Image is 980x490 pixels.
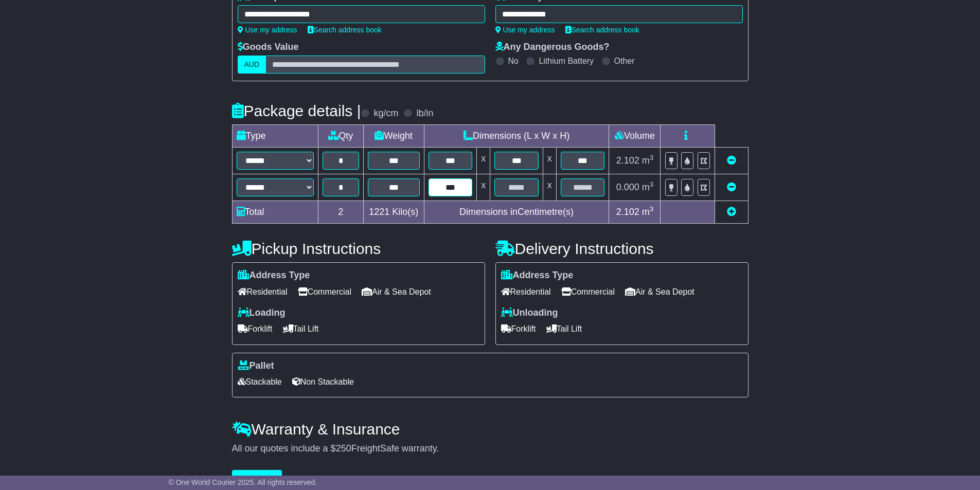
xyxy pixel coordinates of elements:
[363,125,424,148] td: Weight
[298,284,351,300] span: Commercial
[318,201,363,224] td: 2
[369,207,389,217] span: 1221
[232,102,361,119] h4: Package details |
[336,443,351,453] span: 250
[232,421,749,438] h4: Warranty & Insurance
[424,125,609,148] td: Dimensions (L x W x H)
[238,270,310,281] label: Address Type
[477,174,490,201] td: x
[642,155,654,166] span: m
[238,26,297,34] a: Use my address
[363,201,424,224] td: Kilo(s)
[543,174,556,201] td: x
[283,321,319,337] span: Tail Lift
[416,108,433,119] label: lb/in
[508,56,519,66] label: No
[169,478,317,486] span: © One World Courier 2025. All rights reserved.
[495,240,749,257] h4: Delivery Instructions
[238,307,286,319] label: Loading
[373,108,398,119] label: kg/cm
[232,125,318,148] td: Type
[616,155,639,166] span: 2.102
[477,148,490,174] td: x
[238,56,266,74] label: AUD
[318,125,363,148] td: Qty
[501,307,558,319] label: Unloading
[501,284,551,300] span: Residential
[238,42,299,53] label: Goods Value
[561,284,615,300] span: Commercial
[238,374,282,390] span: Stackable
[232,240,485,257] h4: Pickup Instructions
[625,284,694,300] span: Air & Sea Depot
[495,26,555,34] a: Use my address
[238,321,273,337] span: Forklift
[362,284,431,300] span: Air & Sea Depot
[642,182,654,192] span: m
[650,205,654,213] sup: 3
[727,155,736,166] a: Remove this item
[727,182,736,192] a: Remove this item
[727,207,736,217] a: Add new item
[642,207,654,217] span: m
[238,284,288,300] span: Residential
[501,270,574,281] label: Address Type
[495,42,610,53] label: Any Dangerous Goods?
[539,56,594,66] label: Lithium Battery
[292,374,354,390] span: Non Stackable
[650,180,654,188] sup: 3
[501,321,536,337] span: Forklift
[232,201,318,224] td: Total
[614,56,635,66] label: Other
[609,125,661,148] td: Volume
[543,148,556,174] td: x
[616,182,639,192] span: 0.000
[424,201,609,224] td: Dimensions in Centimetre(s)
[308,26,382,34] a: Search address book
[565,26,639,34] a: Search address book
[232,443,749,455] div: All our quotes include a $ FreightSafe warranty.
[232,470,282,488] button: Get Quotes
[650,154,654,161] sup: 3
[546,321,582,337] span: Tail Lift
[238,360,274,372] label: Pallet
[616,207,639,217] span: 2.102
